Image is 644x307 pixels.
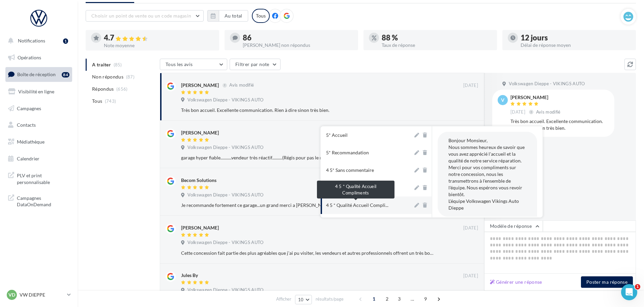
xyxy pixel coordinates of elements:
button: Modèle de réponse [484,220,543,232]
a: Campagnes DataOnDemand [4,191,74,211]
a: VD VW DIEPPE [5,288,72,301]
span: 10 [298,297,304,302]
div: [PERSON_NAME] [181,224,219,231]
span: Campagnes DataOnDemand [17,193,69,208]
div: [PERSON_NAME] [181,82,219,89]
span: [DATE] [463,83,478,89]
button: Générer une réponse [487,278,545,286]
span: Avis modifié [536,109,561,115]
button: Poster ma réponse [581,276,633,288]
span: 1 [369,294,379,304]
span: [DATE] [463,225,478,231]
div: [PERSON_NAME] [510,95,562,100]
span: Boîte de réception [17,71,56,77]
span: Afficher [276,296,291,302]
a: PLV et print personnalisable [4,168,74,188]
span: Tous les avis [166,61,193,67]
button: Filtrer par note [230,59,281,70]
button: 5* Recommandation [321,144,413,161]
p: VW DIEPPE [20,291,64,298]
span: ... [407,294,418,304]
button: Tous les avis [160,59,227,70]
span: Choisir un point de vente ou un code magasin [91,13,191,19]
button: 4 5* Sans commentaire [321,161,413,179]
a: Médiathèque [4,135,74,149]
a: Contacts [4,118,74,132]
span: Visibilité en ligne [18,89,54,94]
button: 10 [295,295,312,304]
button: 5* Accueil [321,126,413,144]
span: 1 [635,284,640,289]
span: Opérations [18,55,41,60]
div: 5* Recommandation [326,149,369,156]
span: Calendrier [17,156,39,161]
iframe: Intercom live chat [621,284,637,300]
div: 4 5 * Qualité Accueil Compliments [317,181,394,198]
div: Très bon accueil. Excellente communication. Rien à dire sinon très bien. [181,107,434,114]
span: Notifications [18,38,45,43]
div: Jules By [181,272,198,279]
div: [PERSON_NAME] non répondus [243,43,353,48]
span: 2 [382,294,392,304]
div: Très bon accueil. Excellente communication. Rien à dire sinon très bien. [510,118,609,131]
div: Note moyenne [104,43,214,48]
div: 1 [63,38,68,44]
span: Avis modifié [229,83,254,88]
a: Visibilité en ligne [4,85,74,99]
span: Contacts [17,122,36,128]
span: Volkswagen Dieppe - VIKINGS AUTO [187,287,263,293]
div: Délai de réponse moyen [521,43,631,48]
a: Campagnes [4,101,74,116]
div: [PERSON_NAME] [181,129,219,136]
span: (743) [105,98,116,104]
button: Notifications 1 [4,34,71,48]
a: Opérations [4,51,74,65]
span: Non répondus [92,73,123,80]
span: Répondus [92,86,114,92]
span: 3 [394,294,405,304]
span: Volkswagen Dieppe - VIKINGS AUTO [509,81,585,87]
button: Au total [207,10,248,22]
button: 4 5 * Qualité Accueil Compli... [321,196,413,214]
div: 12 jours [521,34,631,41]
div: 84 [62,72,69,78]
span: VD [8,291,15,298]
span: (656) [116,86,128,92]
a: Calendrier [4,152,74,166]
div: 88 % [382,34,492,41]
button: 4 5 * Classique [321,179,413,196]
div: Becom Solutions [181,177,216,184]
span: 9 [420,294,431,304]
span: Bonjour Monsieur, Nous sommes heureux de savoir que vous avez apprécié l'accueil et la qualité de... [448,137,525,211]
span: Volkswagen Dieppe - VIKINGS AUTO [187,192,263,198]
span: Médiathèque [17,139,45,145]
span: résultats/page [316,296,344,302]
div: Je recommande fortement ce garage...un grand merci a [PERSON_NAME] (vendeur) ainsi que [PERSON_NA... [181,202,434,209]
div: 4.7 [104,34,214,42]
span: [DATE] [510,109,525,115]
span: (87) [126,74,135,80]
div: Taux de réponse [382,43,492,48]
span: [DATE] [463,273,478,279]
span: 4 5 * Qualité Accueil Compli... [326,202,388,209]
div: Cette concession fait partie des plus agréables que j'ai pu visiter, les vendeurs et autres profe... [181,250,434,256]
a: Boîte de réception84 [4,67,74,82]
span: Volkswagen Dieppe - VIKINGS AUTO [187,145,263,151]
span: Volkswagen Dieppe - VIKINGS AUTO [187,97,263,103]
span: Tous [92,98,102,104]
div: Tous [252,9,270,23]
div: 4 5* Sans commentaire [326,167,374,174]
button: Choisir un point de vente ou un code magasin [86,10,204,22]
div: 5* Accueil [326,132,348,139]
button: Au total [219,10,248,22]
span: Volkswagen Dieppe - VIKINGS AUTO [187,240,263,246]
div: 86 [243,34,353,41]
span: V [501,97,504,103]
span: PLV et print personnalisable [17,171,69,185]
div: garage hyper fiable...........vendeur très réactif..........(Régis pour pas le nommer).......que ... [181,154,434,161]
span: Campagnes [17,105,41,111]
